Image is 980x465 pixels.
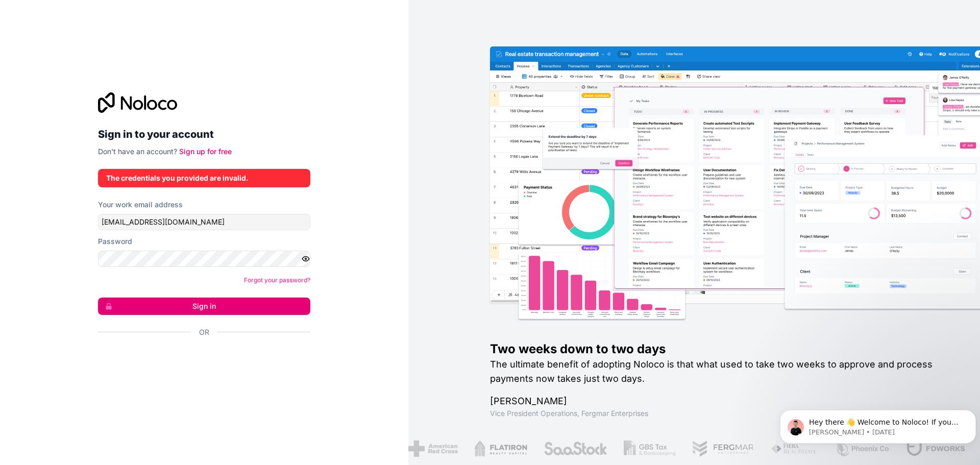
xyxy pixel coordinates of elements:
[106,173,302,183] div: The credentials you provided are invalid.
[490,357,947,386] h2: The ultimate benefit of adopting Noloco is that what used to take two weeks to approve and proces...
[98,214,310,230] input: Email address
[98,147,177,156] span: Don't have an account?
[199,327,209,337] span: Or
[776,388,980,460] iframe: Intercom notifications message
[691,440,753,457] img: /assets/fergmar-CudnrXN5.png
[98,236,132,247] label: Password
[490,341,947,357] h1: Two weeks down to two days
[408,440,457,457] img: /assets/american-red-cross-BAupjrZR.png
[98,298,310,315] button: Sign in
[98,125,310,143] h2: Sign in to your account
[179,147,232,156] a: Sign up for free
[98,251,310,267] input: Password
[490,408,947,419] h1: Vice President Operations , Fergmar Enterprises
[623,440,675,457] img: /assets/gbstax-C-GtDUiK.png
[98,200,183,210] label: Your work email address
[490,394,947,408] h1: [PERSON_NAME]
[770,440,818,457] img: /assets/fiera-fwj2N5v4.png
[244,276,310,284] a: Forgot your password?
[543,440,607,457] img: /assets/saastock-C6Zbiodz.png
[93,349,307,371] iframe: Sign in with Google Button
[474,440,527,457] img: /assets/flatiron-C8eUkumj.png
